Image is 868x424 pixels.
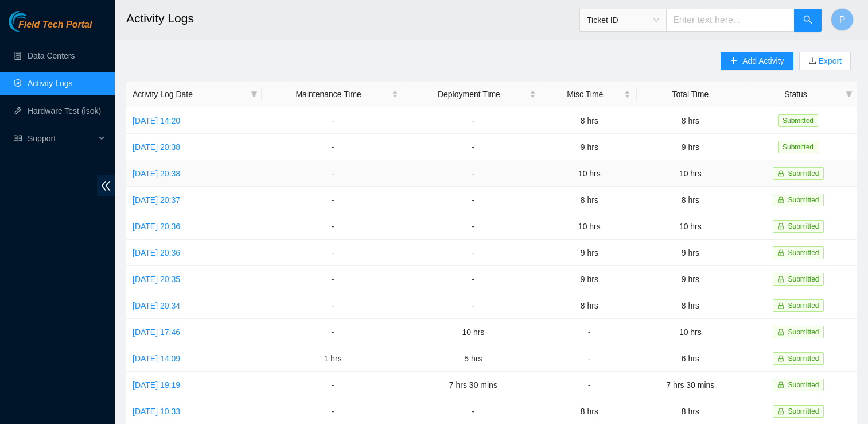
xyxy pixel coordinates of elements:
td: 9 hrs [542,240,637,266]
a: [DATE] 20:36 [133,248,180,257]
td: - [262,134,404,160]
span: Submitted [788,275,819,283]
a: Export [816,56,842,65]
td: 8 hrs [542,107,637,134]
button: P [831,8,854,31]
span: lock [777,355,784,362]
span: lock [777,329,784,336]
th: Total Time [637,82,744,107]
span: Status [750,88,841,101]
a: [DATE] 20:38 [133,169,180,178]
td: 8 hrs [542,187,637,213]
button: search [794,9,822,32]
span: filter [248,86,260,103]
span: Submitted [788,169,819,178]
span: Submitted [788,354,819,363]
span: search [803,15,812,26]
td: 8 hrs [637,292,744,319]
td: - [404,187,542,213]
td: 9 hrs [637,134,744,160]
td: - [542,345,637,372]
a: [DATE] 17:46 [133,327,180,337]
span: lock [777,223,784,230]
a: [DATE] 14:09 [133,354,180,363]
td: 5 hrs [404,345,542,372]
span: P [839,13,846,27]
a: Data Centers [28,51,75,60]
span: filter [846,91,853,98]
td: - [404,160,542,187]
td: 8 hrs [637,107,744,134]
a: Akamai TechnologiesField Tech Portal [9,21,92,36]
span: read [14,134,22,142]
td: - [404,213,542,240]
td: 6 hrs [637,345,744,372]
td: 10 hrs [542,213,637,240]
span: lock [777,276,784,283]
input: Enter text here... [666,9,795,32]
td: 9 hrs [542,134,637,160]
span: lock [777,170,784,177]
span: Submitted [778,114,818,127]
td: - [262,319,404,345]
span: lock [777,408,784,415]
td: 10 hrs [637,319,744,345]
span: filter [843,86,855,103]
a: [DATE] 19:19 [133,380,180,390]
a: [DATE] 10:33 [133,407,180,416]
a: [DATE] 20:35 [133,275,180,284]
td: - [262,107,404,134]
a: [DATE] 20:37 [133,195,180,205]
td: - [262,266,404,292]
td: 10 hrs [404,319,542,345]
a: [DATE] 20:34 [133,301,180,310]
td: 7 hrs 30 mins [637,372,744,398]
td: - [262,240,404,266]
button: downloadExport [799,52,851,70]
td: - [404,240,542,266]
a: Activity Logs [28,79,73,88]
button: plusAdd Activity [721,52,793,70]
a: [DATE] 20:38 [133,142,180,152]
td: 9 hrs [637,240,744,266]
span: Submitted [788,407,819,415]
a: [DATE] 20:36 [133,222,180,231]
span: Support [28,127,95,150]
td: 10 hrs [542,160,637,187]
span: download [808,57,816,66]
td: 10 hrs [637,213,744,240]
span: Submitted [788,302,819,310]
span: Submitted [778,141,818,153]
span: Submitted [788,196,819,204]
td: 9 hrs [542,266,637,292]
span: Ticket ID [587,11,659,29]
td: - [262,187,404,213]
td: 8 hrs [637,187,744,213]
td: 9 hrs [637,266,744,292]
img: Akamai Technologies [9,11,58,32]
td: - [262,292,404,319]
span: Add Activity [742,55,784,67]
span: Field Tech Portal [18,20,92,30]
td: 10 hrs [637,160,744,187]
span: filter [251,91,258,98]
td: 8 hrs [542,292,637,319]
span: double-left [97,175,115,196]
td: - [404,134,542,160]
td: - [404,292,542,319]
td: - [542,319,637,345]
td: 1 hrs [262,345,404,372]
span: Submitted [788,381,819,389]
span: lock [777,302,784,309]
span: lock [777,381,784,388]
span: Submitted [788,222,819,230]
td: - [262,213,404,240]
td: - [262,160,404,187]
td: - [542,372,637,398]
a: [DATE] 14:20 [133,116,180,125]
span: Submitted [788,328,819,336]
span: lock [777,249,784,256]
td: - [262,372,404,398]
span: plus [730,57,738,66]
span: Activity Log Date [133,88,246,101]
